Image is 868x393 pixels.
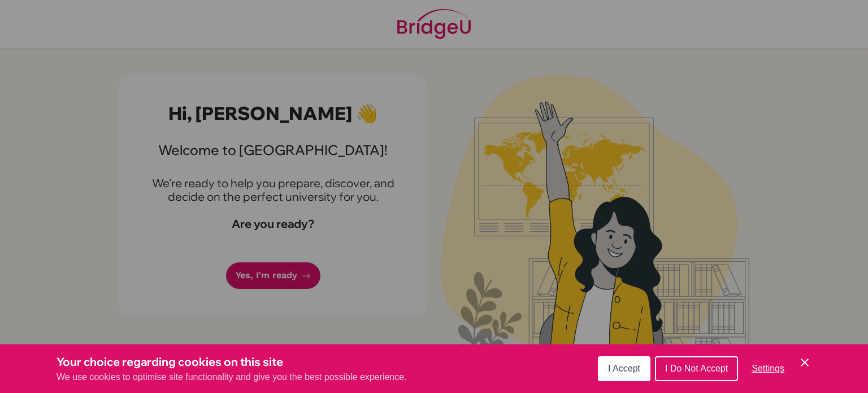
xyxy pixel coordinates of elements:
button: I Accept [598,356,650,381]
button: Save and close [798,356,811,369]
span: I Do Not Accept [665,364,728,373]
h3: Your choice regarding cookies on this site [57,353,407,370]
span: I Accept [608,364,640,373]
button: I Do Not Accept [655,356,738,381]
p: We use cookies to optimise site functionality and give you the best possible experience. [57,370,407,384]
span: Settings [752,364,784,373]
button: Settings [743,357,793,380]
